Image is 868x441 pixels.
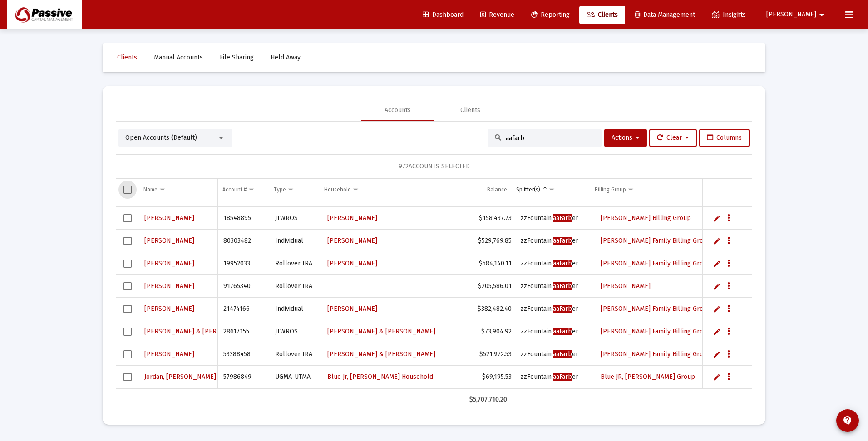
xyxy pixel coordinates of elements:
[219,275,271,298] td: 91765340
[219,366,271,388] td: 57986849
[263,49,308,67] a: Held Away
[460,106,480,115] div: Clients
[463,252,516,275] td: $584,140.11
[601,260,711,267] span: [PERSON_NAME] Family Billing Group
[352,186,359,193] span: Show filter options for column 'Household'
[144,214,194,222] span: [PERSON_NAME]
[125,134,197,142] span: Open Accounts (Default)
[143,211,195,225] a: [PERSON_NAME]
[595,186,626,193] div: Billing Group
[600,279,651,293] a: [PERSON_NAME]
[635,11,695,19] span: Data Management
[324,186,351,193] div: Household
[219,298,271,320] td: 21474166
[579,6,625,24] a: Clients
[327,373,433,381] span: Blue Jr, [PERSON_NAME] Household
[287,186,294,193] span: Show filter options for column 'Type'
[219,252,271,275] td: 19952033
[123,260,132,268] div: Select row
[463,343,516,366] td: $521,972.53
[14,6,75,24] img: Dashboard
[601,350,711,358] span: [PERSON_NAME] Family Billing Group
[271,366,321,388] td: UGMA-UTMA
[604,129,647,147] button: Actions
[123,237,132,245] div: Select row
[327,260,377,267] span: [PERSON_NAME]
[713,328,721,336] a: Edit
[713,373,721,381] a: Edit
[274,186,286,193] div: Type
[506,134,595,142] input: Search
[459,179,512,201] td: Column Balance
[248,186,255,193] span: Show filter options for column 'Account #'
[159,186,166,193] span: Show filter options for column 'Name'
[516,298,596,320] td: zzFountain, er
[423,11,464,19] span: Dashboard
[143,370,217,383] a: Jordan, [PERSON_NAME]
[487,186,507,193] div: Balance
[143,302,195,315] a: [PERSON_NAME]
[327,305,377,313] span: [PERSON_NAME]
[415,6,471,24] a: Dashboard
[553,214,572,222] span: aaFarb
[713,350,721,358] a: Edit
[271,343,321,366] td: Rollover IRA
[123,373,132,381] div: Select row
[399,162,409,170] span: 972
[601,305,711,313] span: [PERSON_NAME] Family Billing Group
[326,370,434,383] a: Blue Jr, [PERSON_NAME] Household
[590,179,703,201] td: Column Billing Group
[553,373,572,381] span: aaFarb
[463,366,516,388] td: $69,195.53
[123,350,132,358] div: Select row
[553,260,572,267] span: aaFarb
[143,325,253,338] a: [PERSON_NAME] & [PERSON_NAME]
[600,370,696,383] a: Blue JR, [PERSON_NAME] Group
[627,6,702,24] a: Data Management
[600,257,712,270] a: [PERSON_NAME] Family Billing Group
[271,275,321,298] td: Rollover IRA
[524,6,577,24] a: Reporting
[144,373,216,381] span: Jordan, [PERSON_NAME]
[326,257,378,270] a: [PERSON_NAME]
[123,214,132,222] div: Select row
[516,252,596,275] td: zzFountain, er
[713,237,721,245] a: Edit
[531,11,570,19] span: Reporting
[117,54,137,61] span: Clients
[219,230,271,252] td: 80303482
[553,350,572,358] span: aaFarb
[612,134,640,142] span: Actions
[271,320,321,343] td: JTWROS
[110,49,144,67] a: Clients
[143,257,195,270] a: [PERSON_NAME]
[516,275,596,298] td: zzFountain, er
[144,305,194,313] span: [PERSON_NAME]
[320,179,459,201] td: Column Household
[657,134,689,142] span: Clear
[600,211,692,225] a: [PERSON_NAME] Billing Group
[218,179,269,201] td: Column Account #
[220,54,254,61] span: File Sharing
[385,106,411,115] div: Accounts
[326,234,378,247] a: [PERSON_NAME]
[463,230,516,252] td: $529,769.85
[271,252,321,275] td: Rollover IRA
[144,350,194,358] span: [PERSON_NAME]
[516,366,596,388] td: zzFountain, er
[816,6,827,24] mat-icon: arrow_drop_down
[600,234,712,247] a: [PERSON_NAME] Family Billing Group
[463,298,516,320] td: $382,482.40
[219,343,271,366] td: 53388458
[516,343,596,366] td: zzFountain, er
[766,11,816,19] span: [PERSON_NAME]
[271,230,321,252] td: Individual
[587,11,618,19] span: Clients
[123,328,132,336] div: Select row
[271,298,321,320] td: Individual
[713,260,721,268] a: Edit
[271,207,321,230] td: JTWROS
[143,279,195,293] a: [PERSON_NAME]
[144,260,194,267] span: [PERSON_NAME]
[548,186,555,193] span: Show filter options for column 'Splitter(s)'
